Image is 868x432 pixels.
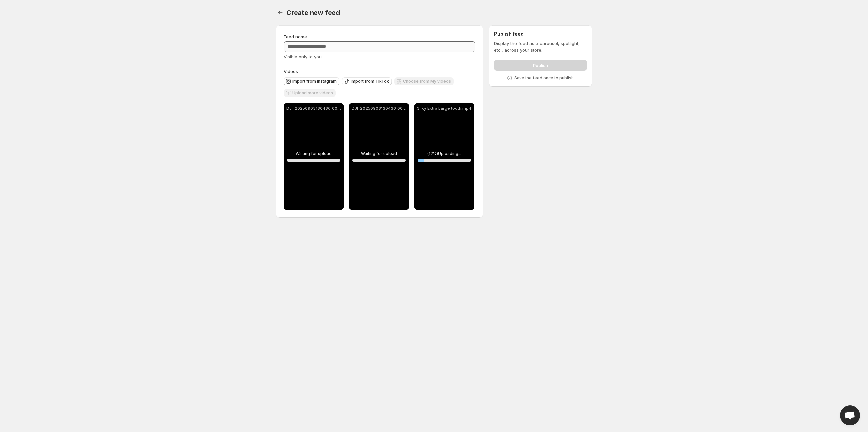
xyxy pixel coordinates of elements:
button: Import from Instagram [284,77,339,85]
span: Visible only to you. [284,54,323,59]
p: Silky Extra Large tooth.mp4 [417,106,472,111]
span: Feed name [284,34,307,39]
a: Open chat [840,405,860,425]
button: Import from TikTok [342,77,392,85]
span: Import from Instagram [292,79,337,84]
p: DJI_20250903130436_0013_D.mp4 [286,106,341,111]
p: DJI_20250903130436_0013_D_2.mp4 [352,106,406,111]
button: Settings [276,8,285,17]
p: Display the feed as a carousel, spotlight, etc., across your store. [494,40,587,53]
h2: Publish feed [494,31,587,37]
span: Import from TikTok [351,79,389,84]
span: Videos [284,69,298,74]
p: Save the feed once to publish. [514,75,575,81]
span: Create new feed [286,9,340,17]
